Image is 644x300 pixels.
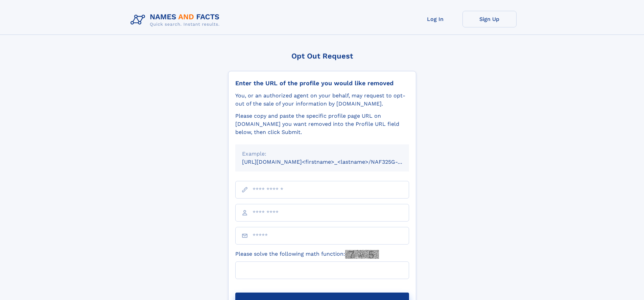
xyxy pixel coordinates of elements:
[242,150,402,158] div: Example:
[235,112,409,136] div: Please copy and paste the specific profile page URL on [DOMAIN_NAME] you want removed into the Pr...
[408,11,462,27] a: Log In
[235,92,409,108] div: You, or an authorized agent on your behalf, may request to opt-out of the sale of your informatio...
[128,11,225,29] img: Logo Names and Facts
[235,250,379,259] label: Please solve the following math function:
[235,79,409,87] div: Enter the URL of the profile you would like removed
[462,11,517,27] a: Sign Up
[242,159,422,165] small: [URL][DOMAIN_NAME]<firstname>_<lastname>/NAF325G-xxxxxxxx
[228,52,416,60] div: Opt Out Request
